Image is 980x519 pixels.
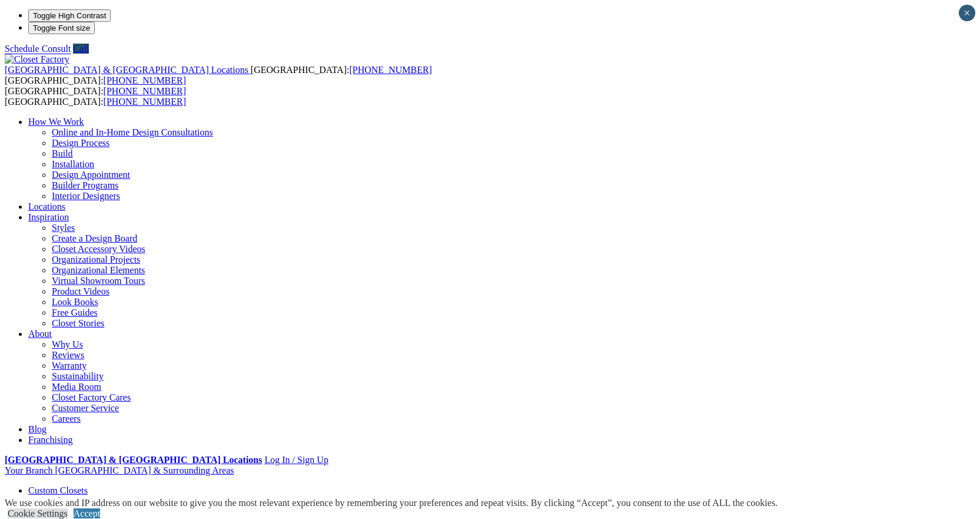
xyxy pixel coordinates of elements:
[5,455,262,465] a: [GEOGRAPHIC_DATA] & [GEOGRAPHIC_DATA] Locations
[52,233,137,243] a: Create a Design Board
[52,297,98,307] a: Look Books
[55,465,234,475] span: [GEOGRAPHIC_DATA] & Surrounding Areas
[5,44,71,54] a: Schedule Consult
[52,403,119,413] a: Customer Service
[52,382,101,392] a: Media Room
[264,455,328,465] a: Log In / Sign Up
[52,265,145,275] a: Organizational Elements
[52,361,87,371] a: Warranty
[28,212,69,222] a: Inspiration
[52,244,145,254] a: Closet Accessory Videos
[5,498,778,508] div: We use cookies and IP address on our website to give you the most relevant experience by remember...
[104,75,186,85] a: [PHONE_NUMBER]
[52,276,145,286] a: Virtual Showroom Tours
[52,148,73,158] a: Build
[52,318,104,328] a: Closet Stories
[5,465,52,475] span: Your Branch
[52,339,83,349] a: Why Us
[52,308,98,318] a: Free Guides
[104,97,186,107] a: [PHONE_NUMBER]
[52,180,118,190] a: Builder Programs
[74,508,100,518] a: Accept
[5,65,251,75] a: [GEOGRAPHIC_DATA] & [GEOGRAPHIC_DATA] Locations
[104,86,186,96] a: [PHONE_NUMBER]
[52,286,109,296] a: Product Videos
[959,5,975,21] button: Close
[28,424,46,434] a: Blog
[28,22,95,34] button: Toggle Font size
[52,191,120,201] a: Interior Designers
[52,159,94,169] a: Installation
[5,54,69,65] img: Closet Factory
[28,117,84,127] a: How We Work
[52,254,140,265] a: Organizational Projects
[52,371,104,381] a: Sustainability
[28,201,65,211] a: Locations
[8,508,68,518] a: Cookie Settings
[5,465,234,475] a: Your Branch [GEOGRAPHIC_DATA] & Surrounding Areas
[28,9,111,22] button: Toggle High Contrast
[52,170,130,180] a: Design Appointment
[5,65,248,75] span: [GEOGRAPHIC_DATA] & [GEOGRAPHIC_DATA] Locations
[28,435,73,445] a: Franchising
[28,485,88,495] a: Custom Closets
[52,350,84,360] a: Reviews
[52,138,109,148] a: Design Process
[5,86,186,107] span: [GEOGRAPHIC_DATA]: [GEOGRAPHIC_DATA]:
[349,65,431,75] a: [PHONE_NUMBER]
[33,11,106,20] span: Toggle High Contrast
[28,329,52,339] a: About
[73,44,89,54] a: Call
[52,496,119,506] a: Closet Organizers
[33,24,90,32] span: Toggle Font size
[52,223,75,233] a: Styles
[5,65,432,85] span: [GEOGRAPHIC_DATA]: [GEOGRAPHIC_DATA]:
[52,414,81,424] a: Careers
[52,392,131,402] a: Closet Factory Cares
[52,127,213,137] a: Online and In-Home Design Consultations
